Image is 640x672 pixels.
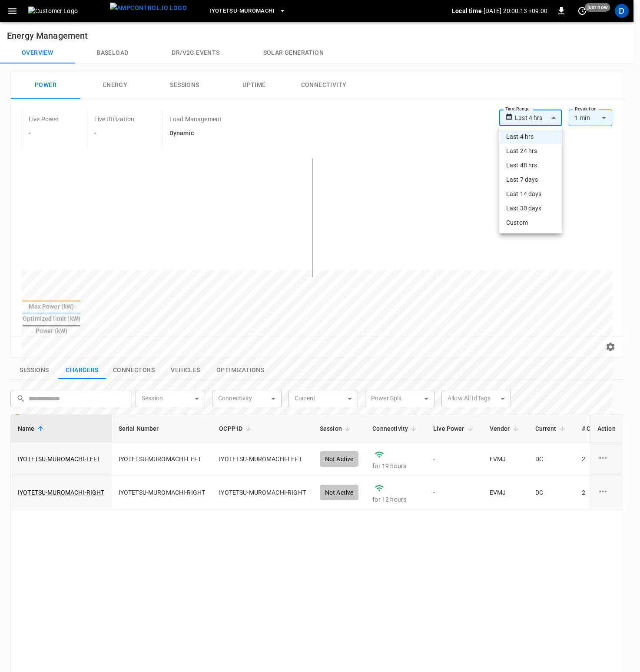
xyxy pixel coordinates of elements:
[499,130,562,144] li: Last 4 hrs
[499,216,562,230] li: Custom
[499,158,562,173] li: Last 48 hrs
[499,187,562,201] li: Last 14 days
[499,201,562,216] li: Last 30 days
[499,144,562,158] li: Last 24 hrs
[499,173,562,187] li: Last 7 days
